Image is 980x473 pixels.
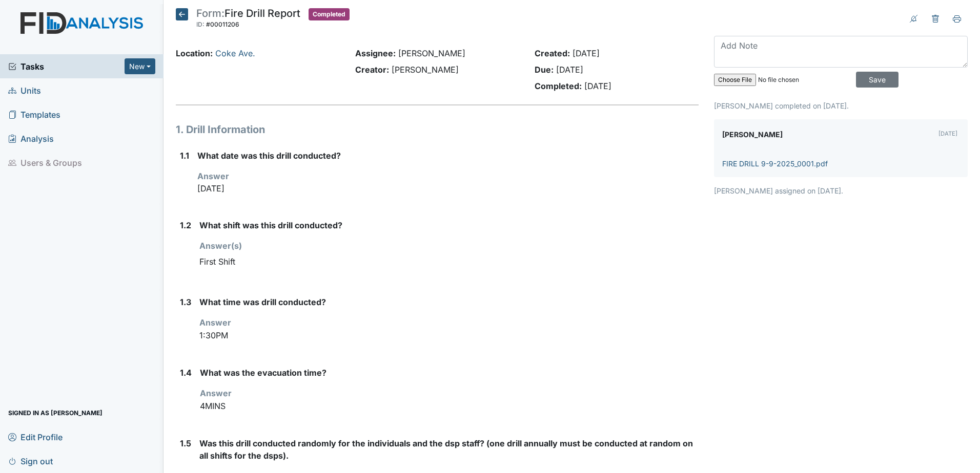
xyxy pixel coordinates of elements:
[8,453,53,469] span: Sign out
[8,429,63,445] span: Edit Profile
[398,48,465,58] span: [PERSON_NAME]
[856,72,899,88] input: Save
[355,64,389,75] strong: Creator:
[200,388,232,398] strong: Answer
[197,182,699,195] p: [DATE]
[535,64,554,75] strong: Due:
[176,48,213,58] strong: Location:
[180,149,189,162] label: 1.1
[714,185,968,196] p: [PERSON_NAME] assigned on [DATE].
[196,20,205,28] span: ID:
[392,64,459,75] span: [PERSON_NAME]
[573,48,600,58] span: [DATE]
[199,437,699,462] label: Was this drill conducted randomly for the individuals and the dsp staff? (one drill annually must...
[199,317,231,328] strong: Answer
[215,48,255,58] a: Coke Ave.
[8,82,41,98] span: Units
[197,171,229,181] strong: Answer
[180,296,191,308] label: 1.3
[180,367,192,379] label: 1.4
[309,8,350,20] span: Completed
[176,122,699,137] h1: 1. Drill Information
[125,58,155,74] button: New
[180,437,191,449] label: 1.5
[584,81,611,91] span: [DATE]
[355,48,396,58] strong: Assignee:
[196,8,300,31] div: Fire Drill Report
[196,7,224,19] span: Form:
[200,367,326,379] label: What was the evacuation time?
[180,219,191,231] label: 1.2
[535,81,582,91] strong: Completed:
[556,64,583,75] span: [DATE]
[8,60,125,73] a: Tasks
[714,100,968,111] p: [PERSON_NAME] completed on [DATE].
[199,252,699,271] div: First Shift
[197,149,341,162] label: What date was this drill conducted?
[8,405,103,421] span: Signed in as [PERSON_NAME]
[199,219,342,231] label: What shift was this drill conducted?
[8,106,60,122] span: Templates
[206,20,239,28] span: #00011206
[722,127,783,142] label: [PERSON_NAME]
[199,241,242,251] strong: Answer(s)
[722,159,828,168] a: FIRE DRILL 9-9-2025_0001.pdf
[8,131,54,146] span: Analysis
[535,48,570,58] strong: Created:
[199,296,326,308] label: What time was drill conducted?
[938,130,957,137] small: [DATE]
